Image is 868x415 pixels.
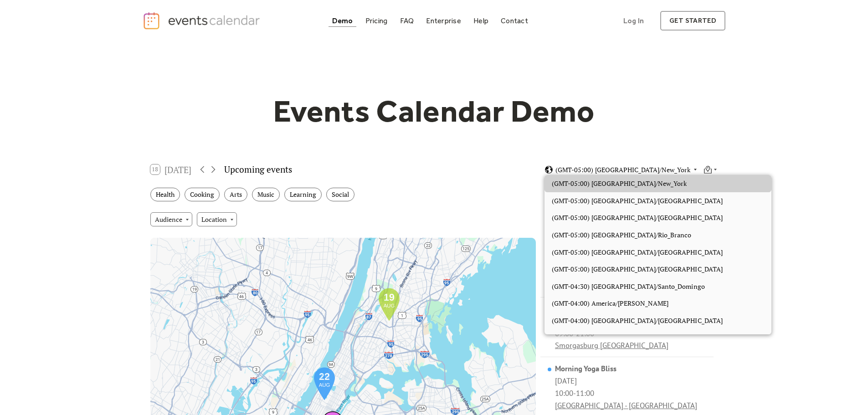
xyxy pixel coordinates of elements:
a: Help [470,15,492,27]
a: Pricing [362,15,391,27]
div: Enterprise [426,18,461,23]
span: (GMT-05:00) [GEOGRAPHIC_DATA]/Rio_Branco [552,230,692,240]
span: (GMT-05:00) [GEOGRAPHIC_DATA]/[GEOGRAPHIC_DATA] [552,264,723,274]
a: FAQ [396,15,418,27]
span: (GMT-04:00) America/Boa_Vista [552,333,647,343]
a: home [143,11,263,30]
div: Demo [332,18,353,23]
div: Help [473,18,488,23]
a: Enterprise [422,15,464,27]
span: (GMT-04:30) [GEOGRAPHIC_DATA]/Santo_Domingo [552,282,705,292]
h1: Events Calendar Demo [259,92,609,130]
span: (GMT-05:00) [GEOGRAPHIC_DATA]/[GEOGRAPHIC_DATA] [552,247,723,257]
span: (GMT-04:00) America/[PERSON_NAME] [552,298,669,308]
a: Contact [497,15,532,27]
a: get started [660,11,725,31]
div: Pricing [365,18,388,23]
span: (GMT-05:00) [GEOGRAPHIC_DATA]/[GEOGRAPHIC_DATA] [552,196,723,206]
a: Demo [329,15,357,27]
div: Contact [501,18,528,23]
span: (GMT-05:00) [GEOGRAPHIC_DATA]/[GEOGRAPHIC_DATA] [552,213,723,223]
div: FAQ [400,18,414,23]
a: Log In [614,11,653,31]
span: (GMT-05:00) [GEOGRAPHIC_DATA]/New_York [552,179,687,189]
span: (GMT-04:00) [GEOGRAPHIC_DATA]/[GEOGRAPHIC_DATA] [552,316,723,326]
